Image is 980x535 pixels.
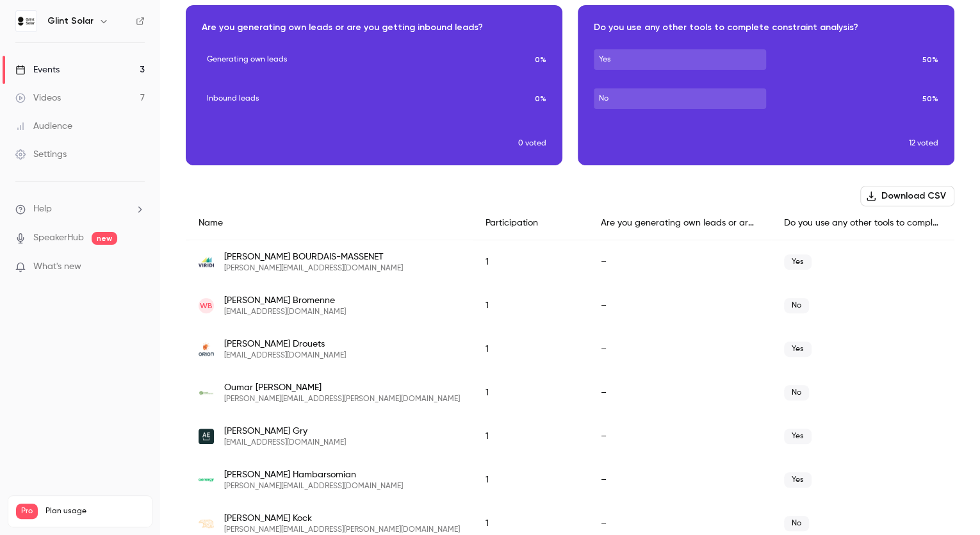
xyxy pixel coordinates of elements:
[224,381,460,394] span: Oumar [PERSON_NAME]
[15,148,67,161] div: Settings
[200,300,213,311] span: WB
[186,206,473,240] div: Name
[588,327,771,371] div: –
[199,516,214,531] img: aurinkokarhu.fi
[224,307,346,317] span: [EMAIL_ADDRESS][DOMAIN_NAME]
[771,206,954,240] div: Do you use any other tools to complete constraint analysis?
[588,206,771,240] div: Are you generating own leads or are you getting inbound leads?
[224,294,346,307] span: [PERSON_NAME] Bromenne
[186,415,954,458] div: johannes.gry@arteus-energy.de
[588,284,771,327] div: –
[15,202,145,216] li: help-dropdown-opener
[473,240,588,284] div: 1
[784,342,812,357] span: Yes
[199,429,214,444] img: arteus-energy.de
[186,240,954,284] div: m.bourdais-massenet@viridire.com
[224,468,403,481] span: [PERSON_NAME] Hambarsomian
[588,415,771,458] div: –
[224,481,403,491] span: [PERSON_NAME][EMAIL_ADDRESS][DOMAIN_NAME]
[224,525,460,535] span: [PERSON_NAME][EMAIL_ADDRESS][PERSON_NAME][DOMAIN_NAME]
[784,516,809,531] span: No
[588,240,771,284] div: –
[588,371,771,415] div: –
[224,350,346,361] span: [EMAIL_ADDRESS][DOMAIN_NAME]
[186,327,954,371] div: gdrouets@orionenergies.com
[33,231,84,245] a: SpeakerHub
[224,425,346,438] span: [PERSON_NAME] Gry
[47,15,94,28] h6: Glint Solar
[473,206,588,240] div: Participation
[224,338,346,350] span: [PERSON_NAME] Drouets
[473,458,588,502] div: 1
[473,371,588,415] div: 1
[16,11,37,31] img: Glint Solar
[199,342,214,357] img: orionenergies.com
[224,512,460,525] span: [PERSON_NAME] Kock
[588,458,771,502] div: –
[33,202,52,216] span: Help
[16,504,38,519] span: Pro
[784,472,812,488] span: Yes
[92,232,117,245] span: new
[224,394,460,404] span: [PERSON_NAME][EMAIL_ADDRESS][PERSON_NAME][DOMAIN_NAME]
[15,120,72,133] div: Audience
[473,415,588,458] div: 1
[784,298,809,313] span: No
[33,260,81,274] span: What's new
[15,63,60,76] div: Events
[199,472,214,488] img: qenergy.eu
[186,284,954,327] div: bromenne@ilos-energy.com
[129,261,145,273] iframe: Noticeable Trigger
[784,254,812,270] span: Yes
[15,92,61,104] div: Videos
[199,385,214,400] img: jpee.fr
[224,263,403,274] span: [PERSON_NAME][EMAIL_ADDRESS][DOMAIN_NAME]
[186,371,954,415] div: oumar.gassama@jpee.fr
[186,458,954,502] div: david.hambarsomian@qenergy.eu
[224,251,403,263] span: [PERSON_NAME] BOURDAIS-MASSENET
[784,429,812,444] span: Yes
[45,506,144,516] span: Plan usage
[860,186,954,206] button: Download CSV
[199,254,214,270] img: viridire.com
[473,327,588,371] div: 1
[784,385,809,400] span: No
[224,438,346,448] span: [EMAIL_ADDRESS][DOMAIN_NAME]
[473,284,588,327] div: 1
